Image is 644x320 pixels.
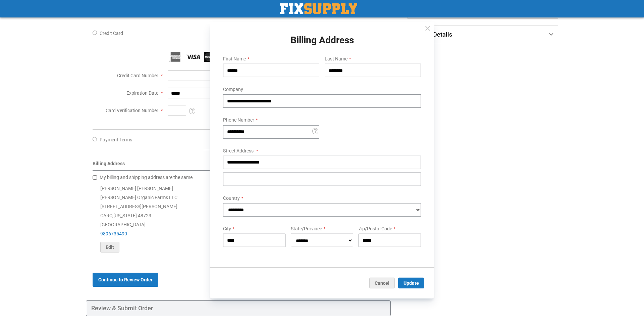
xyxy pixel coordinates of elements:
span: Credit Card [100,31,123,36]
span: State/Province [291,226,322,231]
a: 9896735490 [100,231,127,236]
div: Billing Address [93,160,384,171]
span: Last Name [325,56,347,61]
span: Expiration Date [126,90,158,96]
span: Payment Terms [100,137,132,142]
img: American Express [168,52,183,62]
div: Review & Submit Order [86,300,391,316]
img: Fix Industrial Supply [280,3,357,14]
img: MasterCard [204,52,219,62]
h1: Billing Address [218,35,426,45]
span: Zip/Postal Code [359,226,392,231]
span: Continue to Review Order [98,277,153,282]
span: My billing and shipping address are the same [100,175,193,180]
img: Visa [186,52,201,62]
span: City [223,226,231,231]
span: Credit Card Number [117,73,158,78]
button: Continue to Review Order [93,273,158,287]
span: First Name [223,56,246,61]
button: Cancel [369,278,395,288]
span: Street Address [223,148,254,153]
a: store logo [280,3,357,14]
span: Edit [106,244,114,250]
div: [PERSON_NAME] [PERSON_NAME] [PERSON_NAME] Organic Farms LLC [STREET_ADDRESS][PERSON_NAME] CARO , ... [93,184,384,253]
span: Country [223,195,240,200]
button: Update [398,278,424,288]
span: Phone Number [223,117,254,123]
span: Card Verification Number [106,108,158,113]
span: Cancel [375,280,389,286]
button: Edit [100,242,119,253]
span: Company [223,87,243,92]
span: [US_STATE] [113,213,137,218]
span: Update [404,280,419,286]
